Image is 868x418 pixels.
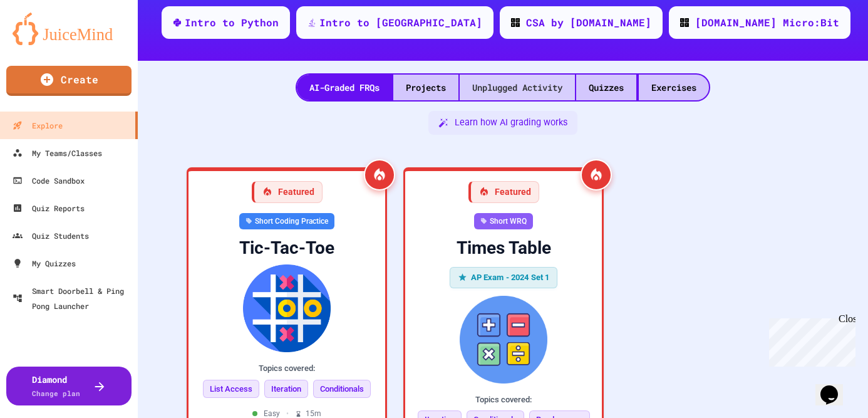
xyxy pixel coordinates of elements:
img: CODE_logo_RGB.png [511,18,520,27]
div: Short WRQ [474,213,533,229]
div: [DOMAIN_NAME] Micro:Bit [695,15,839,30]
div: CSA by [DOMAIN_NAME] [526,15,651,30]
div: Quiz Students [13,228,89,243]
div: Projects [393,75,458,100]
div: Topics covered: [415,394,592,406]
iframe: chat widget [815,368,855,405]
img: logo-orange.svg [13,13,125,45]
button: DiamondChange plan [6,367,132,405]
div: Intro to [GEOGRAPHIC_DATA] [319,15,482,30]
div: Topics covered: [199,362,375,375]
iframe: chat widget [764,313,855,367]
div: AI-Graded FRQs [297,75,392,100]
div: Quizzes [576,75,636,100]
div: Featured [252,181,323,203]
div: Diamond [32,373,80,399]
div: Times Table [415,237,592,259]
span: Conditionals [313,380,371,399]
div: Smart Doorbell & Ping Pong Launcher [13,283,133,313]
img: Times Table [415,296,592,384]
div: Tic-Tac-Toe [199,237,375,259]
div: Featured [468,181,539,203]
div: Chat with us now!Close [5,5,86,80]
span: Change plan [32,389,80,398]
img: CODE_logo_RGB.png [680,18,689,27]
span: Iteration [264,380,308,399]
div: Explore [13,118,63,133]
div: My Quizzes [13,256,76,271]
img: Tic-Tac-Toe [199,264,375,352]
div: Unplugged Activity [460,75,575,100]
div: AP Exam - 2024 Set 1 [450,267,558,288]
span: Learn how AI grading works [455,116,567,130]
div: Intro to Python [185,15,279,30]
div: My Teams/Classes [13,145,102,160]
div: Short Coding Practice [239,213,334,229]
a: Create [6,66,132,96]
div: Quiz Reports [13,201,85,216]
div: Exercises [639,75,709,100]
div: Code Sandbox [13,173,85,188]
span: List Access [203,380,259,399]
